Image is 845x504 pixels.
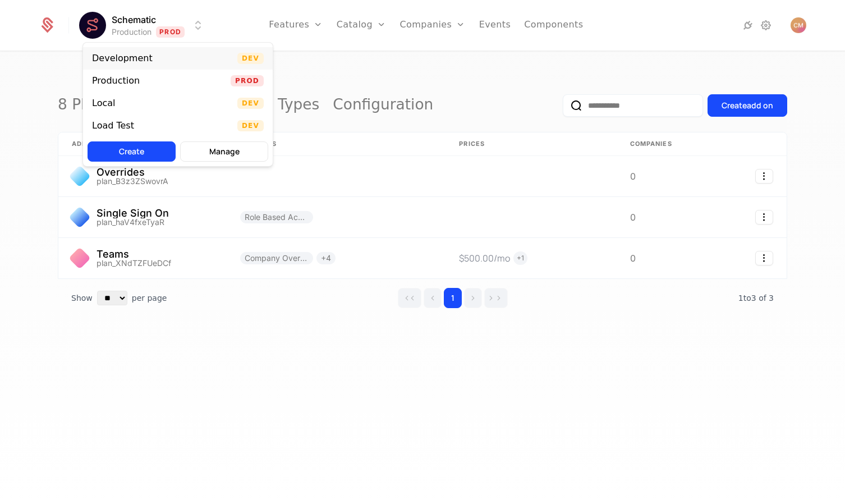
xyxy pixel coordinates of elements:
[92,121,134,130] div: Load Test
[231,75,264,86] span: Prod
[88,141,176,162] button: Create
[92,54,153,63] div: Development
[755,169,773,184] button: Select action
[755,251,773,265] button: Select action
[92,99,115,108] div: Local
[180,141,268,162] button: Manage
[237,98,264,109] span: Dev
[237,120,264,131] span: Dev
[92,76,140,85] div: Production
[755,210,773,224] button: Select action
[82,42,273,167] div: Select environment
[237,53,264,64] span: Dev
